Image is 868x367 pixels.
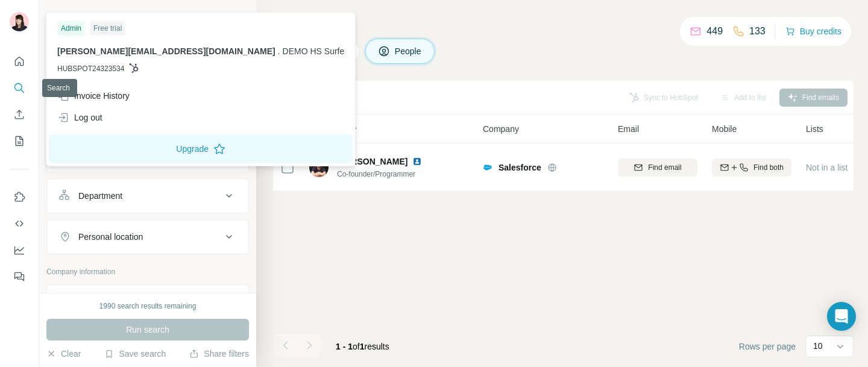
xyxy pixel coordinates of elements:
[360,342,365,351] span: 1
[47,181,248,210] button: Department
[49,134,353,163] button: Upgrade
[813,340,823,352] p: 10
[57,90,130,102] div: Invoice History
[46,348,81,360] button: Clear
[806,163,848,172] span: Not in a list
[337,169,436,180] span: Co-founder/Programmer
[749,24,766,39] p: 133
[483,123,519,135] span: Company
[309,158,329,177] img: Avatar
[618,158,697,177] button: Find email
[706,24,723,39] p: 449
[712,123,737,135] span: Mobile
[353,342,360,351] span: of
[498,162,541,174] span: Salesforce
[57,63,124,74] span: HUBSPOT24323534
[57,46,275,56] span: [PERSON_NAME][EMAIL_ADDRESS][DOMAIN_NAME]
[827,302,856,331] div: Open Intercom Messenger
[47,287,248,316] button: Company1
[283,46,345,56] span: DEMO HS Surfe
[336,342,353,351] span: 1 - 1
[10,213,29,234] button: Use Surfe API
[210,7,256,25] button: Hide
[10,77,29,99] button: Search
[10,12,29,31] img: Avatar
[806,123,823,135] span: Lists
[273,14,854,31] h4: Search
[412,157,422,166] img: LinkedIn logo
[46,266,249,277] p: Company information
[46,11,84,22] div: New search
[785,23,841,40] button: Buy credits
[99,301,197,312] div: 1990 search results remaining
[78,231,143,243] div: Personal location
[648,162,681,173] span: Find email
[90,21,125,36] div: Free trial
[10,186,29,208] button: Use Surfe on LinkedIn
[395,45,423,57] span: People
[336,342,389,351] span: results
[618,123,639,135] span: Email
[10,239,29,261] button: Dashboard
[57,111,102,124] div: Log out
[104,348,166,360] button: Save search
[78,190,122,202] div: Department
[10,51,29,72] button: Quick start
[189,348,249,360] button: Share filters
[47,222,248,251] button: Personal location
[10,266,29,287] button: Feedback
[483,163,492,172] img: Logo of Salesforce
[10,104,29,125] button: Enrich CSV
[712,158,791,177] button: Find both
[57,21,85,36] div: Admin
[278,46,280,56] span: .
[753,162,784,173] span: Find both
[337,155,407,168] span: [PERSON_NAME]
[10,130,29,152] button: My lists
[739,340,796,353] span: Rows per page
